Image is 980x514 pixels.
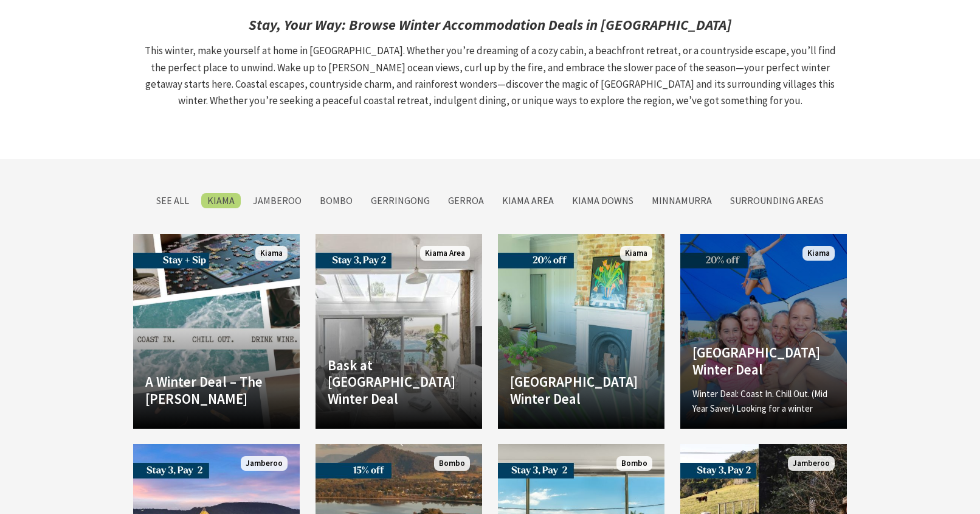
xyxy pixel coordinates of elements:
label: Bombo [314,193,359,208]
a: Another Image Used A Winter Deal – The [PERSON_NAME] Kiama [133,234,300,429]
span: Kiama Area [420,246,470,261]
label: Kiama Area [496,193,560,208]
label: Kiama Downs [566,193,640,208]
h4: [GEOGRAPHIC_DATA] Winter Deal [692,344,835,378]
label: Gerringong [365,193,436,208]
label: Jamberoo [247,193,308,208]
h4: [GEOGRAPHIC_DATA] Winter Deal [510,373,652,407]
p: This winter, make yourself at home in [GEOGRAPHIC_DATA]. Whether you’re dreaming of a cozy cabin,... [140,43,840,109]
a: Another Image Used Bask at [GEOGRAPHIC_DATA] Winter Deal Kiama Area [316,234,482,429]
span: Jamberoo [788,456,835,471]
span: Bombo [616,456,652,471]
label: Gerroa [442,193,490,208]
label: Kiama [201,193,241,208]
a: Another Image Used [GEOGRAPHIC_DATA] Winter Deal Kiama [498,234,664,429]
label: Surrounding Areas [724,193,830,208]
h4: A Winter Deal – The [PERSON_NAME] [145,373,288,407]
em: Stay, Your Way: Browse Winter Accommodation Deals in [GEOGRAPHIC_DATA] [249,15,731,34]
span: Jamberoo [241,456,288,471]
span: Bombo [434,456,470,471]
label: Minnamurra [646,193,718,208]
span: Kiama [255,246,288,261]
span: Kiama [620,246,652,261]
h4: Bask at [GEOGRAPHIC_DATA] Winter Deal [328,357,470,407]
label: SEE All [150,193,195,208]
a: Another Image Used [GEOGRAPHIC_DATA] Winter Deal Winter Deal: Coast In. Chill Out. (Mid Year Save... [680,234,847,429]
span: Kiama [802,246,835,261]
p: Winter Deal: Coast In. Chill Out. (Mid Year Saver) Looking for a winter break… [692,387,835,431]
